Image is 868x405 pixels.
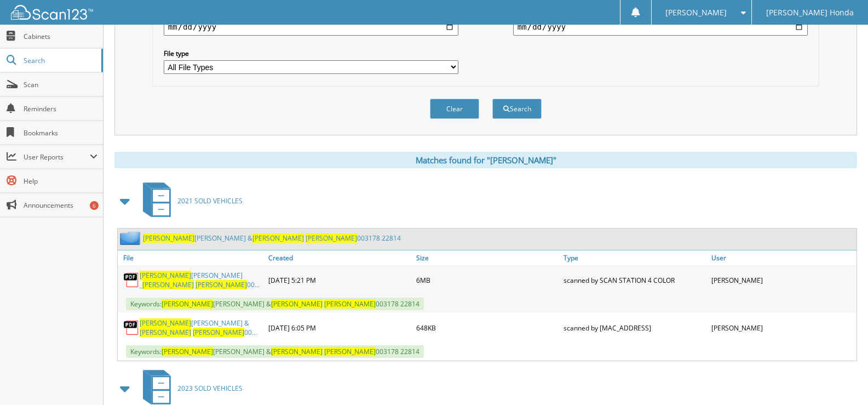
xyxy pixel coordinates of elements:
[24,176,97,186] span: Help
[24,80,97,89] span: Scan
[266,268,413,292] div: [DATE] 5:21 PM
[140,328,191,337] span: [PERSON_NAME]
[162,347,213,356] span: [PERSON_NAME]
[164,18,458,36] input: start
[177,196,243,206] span: 2021 SOLD VEHICLES
[142,280,194,289] span: [PERSON_NAME]
[24,104,97,113] span: Reminders
[11,5,93,20] img: scan123-logo-white.svg
[140,318,191,328] span: [PERSON_NAME]
[126,298,424,310] span: Keywords: [PERSON_NAME] & 003178 22814
[324,347,376,356] span: [PERSON_NAME]
[136,179,243,223] a: 2021 SOLD VEHICLES
[324,299,376,309] span: [PERSON_NAME]
[813,352,868,405] iframe: Chat Widget
[24,32,97,41] span: Cabinets
[306,233,357,243] span: [PERSON_NAME]
[271,347,323,356] span: [PERSON_NAME]
[413,250,561,265] a: Size
[114,152,857,168] div: Matches found for "[PERSON_NAME]"
[709,268,856,292] div: [PERSON_NAME]
[24,128,97,138] span: Bookmarks
[196,280,247,289] span: [PERSON_NAME]
[120,231,143,245] img: folder2.png
[118,250,266,265] a: File
[271,299,323,309] span: [PERSON_NAME]
[266,316,413,340] div: [DATE] 6:05 PM
[143,233,194,243] span: [PERSON_NAME]
[126,345,424,358] span: Keywords: [PERSON_NAME] & 003178 22814
[766,9,854,16] span: [PERSON_NAME] Honda
[140,318,263,337] a: [PERSON_NAME][PERSON_NAME] &[PERSON_NAME] [PERSON_NAME]00...
[430,99,479,119] button: Clear
[561,250,709,265] a: Type
[24,201,97,210] span: Announcements
[140,271,191,280] span: [PERSON_NAME]
[492,99,542,119] button: Search
[709,250,856,265] a: User
[162,299,213,309] span: [PERSON_NAME]
[513,18,808,36] input: end
[193,328,244,337] span: [PERSON_NAME]
[252,233,304,243] span: [PERSON_NAME]
[266,250,413,265] a: Created
[665,9,727,16] span: [PERSON_NAME]
[177,384,243,393] span: 2023 SOLD VEHICLES
[164,49,458,58] label: File type
[90,201,99,210] div: 6
[561,268,709,292] div: scanned by SCAN STATION 4 COLOR
[123,272,140,288] img: PDF.png
[709,316,856,340] div: [PERSON_NAME]
[140,271,263,289] a: [PERSON_NAME][PERSON_NAME] _[PERSON_NAME] [PERSON_NAME]00...
[24,56,96,65] span: Search
[24,152,90,162] span: User Reports
[413,316,561,340] div: 648KB
[123,320,140,336] img: PDF.png
[143,233,401,243] a: [PERSON_NAME][PERSON_NAME] &[PERSON_NAME] [PERSON_NAME]003178 22814
[413,268,561,292] div: 6MB
[561,316,709,340] div: scanned by [MAC_ADDRESS]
